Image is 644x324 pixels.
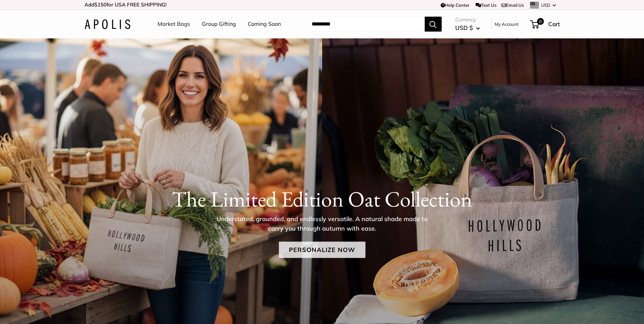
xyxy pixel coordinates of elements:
a: Group Gifting [202,19,236,29]
button: USD $ [455,22,480,33]
span: 0 [537,18,544,25]
p: Understated, grounded, and endlessly versatile. A natural shade made to carry you through autumn ... [212,214,433,233]
span: USD [541,2,550,8]
span: Currency [455,15,480,24]
a: 0 Cart [531,19,560,30]
a: Personalize Now [279,242,365,258]
h1: The Limited Edition Oat Collection [85,186,560,212]
span: $150 [94,1,107,8]
a: Help Center [441,2,470,8]
span: USD $ [455,24,473,31]
a: Coming Soon [248,19,281,29]
img: Apolis [85,19,130,29]
span: Cart [548,20,560,28]
a: My Account [495,20,519,28]
button: Search [425,17,442,32]
a: Market Bags [158,19,190,29]
a: Email Us [501,2,524,8]
a: Text Us [476,2,496,8]
input: Search... [306,17,425,32]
